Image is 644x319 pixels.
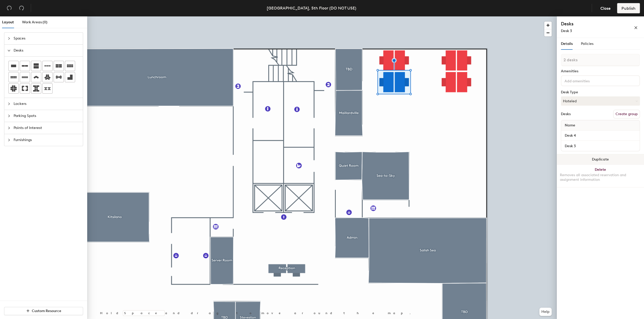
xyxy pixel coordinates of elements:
[4,3,14,13] button: Undo (⌘ + Z)
[561,96,640,106] button: Hoteled
[561,90,640,94] div: Desk Type
[561,112,571,116] div: Desks
[14,45,80,56] span: Desks
[563,77,610,84] input: Add amenities
[14,33,80,44] span: Spaces
[539,308,552,316] button: Help
[7,114,11,117] span: collapsed
[600,6,611,11] span: Close
[14,98,80,110] span: Lockers
[581,42,593,46] span: Policies
[7,126,11,129] span: collapsed
[613,110,640,118] button: Create group
[561,42,573,46] span: Details
[14,134,80,146] span: Furnishings
[634,26,638,29] span: close
[557,165,644,187] button: DeleteRemoves all associated reservation and assignment information
[557,154,644,165] button: Duplicate
[7,102,11,105] span: collapsed
[562,132,639,139] input: Unnamed desk
[7,49,11,52] span: expanded
[561,29,572,33] span: Desk 3
[7,37,11,40] span: collapsed
[7,5,12,11] span: undo
[2,20,14,24] span: Layout
[596,3,615,13] button: Close
[32,309,61,313] span: Custom Resource
[14,110,80,122] span: Parking Spots
[561,21,617,27] h4: Desks
[7,138,11,142] span: collapsed
[562,142,639,149] input: Unnamed desk
[14,122,80,134] span: Points of Interest
[617,3,640,13] button: Publish
[560,173,641,182] div: Removes all associated reservation and assignment information
[4,307,83,315] button: Custom Resource
[16,3,27,13] button: Redo (⌘ + ⇧ + Z)
[561,69,640,73] div: Amenities
[562,121,578,130] span: Name
[22,20,47,24] span: Work Areas (0)
[267,5,356,11] div: [GEOGRAPHIC_DATA], 5th Floor (DO NOT USE)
